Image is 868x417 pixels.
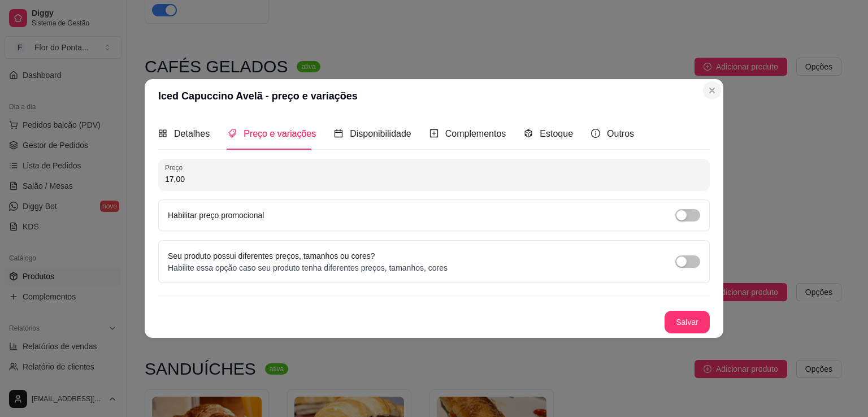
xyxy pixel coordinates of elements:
[665,311,710,333] button: Salvar
[165,163,186,172] label: Preço
[168,211,264,220] label: Habilitar preço promocional
[174,129,210,138] span: Detalhes
[228,129,237,138] span: tags
[445,129,506,138] span: Complementos
[540,129,573,138] span: Estoque
[334,129,343,138] span: calendar
[165,173,703,185] input: Preço
[607,129,634,138] span: Outros
[591,129,600,138] span: info-circle
[145,79,723,113] header: Iced Capuccino Avelã - preço e variações
[429,129,439,138] span: plus-square
[350,129,411,138] span: Disponibilidade
[524,129,533,138] span: code-sandbox
[168,262,448,273] p: Habilite essa opção caso seu produto tenha diferentes preços, tamanhos, cores
[158,129,167,138] span: appstore
[244,129,316,138] span: Preço e variações
[703,81,721,99] button: Close
[168,251,375,260] label: Seu produto possui diferentes preços, tamanhos ou cores?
